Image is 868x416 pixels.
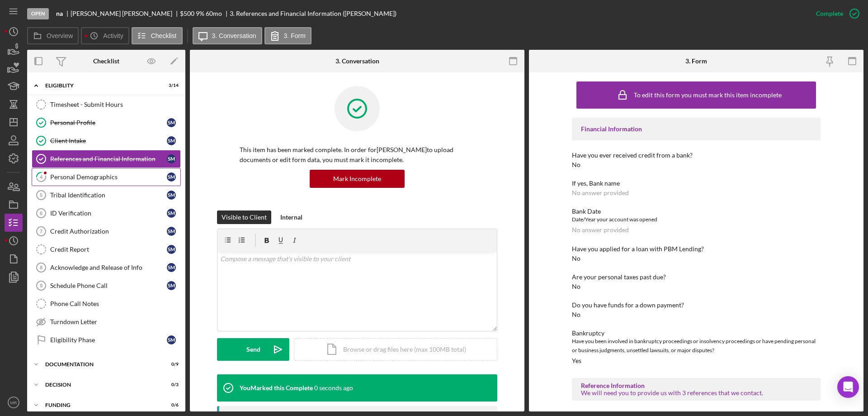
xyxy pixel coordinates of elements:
div: Open [27,8,49,19]
div: Decision [45,382,156,387]
div: Have you applied for a loan with PBM Lending? [572,245,821,253]
div: Visible to Client [222,210,267,224]
div: S M [167,136,176,145]
a: 5Tribal IdentificationSM [32,186,181,204]
button: Complete [807,5,863,23]
a: 6ID VerificationSM [32,204,181,222]
div: No [572,311,580,318]
button: Checklist [132,27,183,44]
div: 0 / 9 [162,362,179,367]
a: 4Personal DemographicsSM [32,168,181,186]
label: 3. Form [284,32,306,39]
button: 3. Conversation [193,27,262,44]
text: MR [10,400,17,405]
div: Open Intercom Messenger [837,376,859,398]
div: Schedule Phone Call [50,282,167,289]
div: Mark Incomplete [333,170,381,188]
div: [PERSON_NAME] [PERSON_NAME] [71,10,180,17]
div: Credit Authorization [50,228,167,235]
tspan: 6 [40,210,42,216]
tspan: 9 [40,283,42,288]
div: References and Financial Information [50,155,167,163]
div: Yes [572,357,581,364]
b: na [56,10,63,17]
a: Turndown Letter [32,313,181,331]
button: MR [5,393,23,411]
div: S M [167,154,176,163]
div: 3 / 14 [162,83,179,88]
a: Timesheet - Submit Hours [32,96,181,114]
div: Acknowledge and Release of Info [50,264,167,271]
button: Mark Incomplete [310,170,405,188]
div: S M [167,281,176,290]
div: You Marked this Complete [240,384,313,392]
span: $500 [180,10,194,17]
div: 3. Conversation [335,57,379,65]
button: Activity [81,27,129,44]
div: To edit this form you must mark this item incomplete [634,91,782,99]
div: Reference Information [581,382,811,389]
div: S M [167,245,176,254]
div: No [572,161,580,168]
label: Overview [47,32,73,39]
div: No answer provided [572,189,629,196]
div: Financial Information [581,125,811,133]
button: Send [217,338,289,361]
a: Eligibility PhaseSM [32,331,181,349]
div: 3. References and Financial Information ([PERSON_NAME]) [230,10,396,17]
div: Are your personal taxes past due? [572,273,821,281]
div: Checklist [93,57,119,65]
div: Internal [280,210,302,224]
div: Bankruptcy [572,330,821,337]
div: 60 mo [206,10,222,17]
button: 3. Form [264,27,311,44]
button: Internal [276,210,307,224]
div: Turndown Letter [50,318,180,325]
div: S M [167,209,176,218]
div: Have you been involved in bankruptcy proceedings or insolvency proceedings or have pending person... [572,337,821,355]
div: S M [167,118,176,127]
div: Timesheet - Submit Hours [50,101,180,108]
a: Phone Call Notes [32,295,181,313]
div: 0 / 6 [162,402,179,408]
div: Funding [45,402,156,408]
div: Bank Date [572,208,821,215]
div: 0 / 3 [162,382,179,387]
a: References and Financial InformationSM [32,150,181,168]
div: Tribal Identification [50,191,167,199]
div: No [572,283,580,290]
div: Complete [816,5,843,23]
a: 7Credit AuthorizationSM [32,222,181,240]
div: S M [167,191,176,200]
time: 2025-09-22 15:56 [314,384,353,392]
div: Have you ever received credit from a bank? [572,152,821,159]
a: 9Schedule Phone CallSM [32,277,181,295]
div: Personal Profile [50,119,167,126]
div: Personal Demographics [50,173,167,181]
a: 8Acknowledge and Release of InfoSM [32,258,181,277]
a: Client IntakeSM [32,132,181,150]
button: Visible to Client [217,210,271,224]
div: S M [167,227,176,236]
div: Send [246,338,260,361]
div: S M [167,172,176,182]
button: Overview [27,27,79,44]
div: Phone Call Notes [50,300,180,307]
div: Date/Year your account was opened [572,215,821,224]
div: Credit Report [50,246,167,253]
label: 3. Conversation [212,32,256,39]
a: Personal ProfileSM [32,114,181,132]
div: Eligiblity [45,83,156,88]
label: Activity [103,32,123,39]
div: S M [167,335,176,344]
div: 3. Form [685,57,707,65]
div: S M [167,263,176,272]
a: Credit ReportSM [32,240,181,258]
div: Eligibility Phase [50,336,167,344]
tspan: 7 [40,229,42,234]
div: We will need you to provide us with 3 references that we contact. [581,389,811,397]
label: Checklist [151,32,177,39]
div: Client Intake [50,137,167,144]
div: 9 % [196,10,204,17]
div: Do you have funds for a down payment? [572,301,821,309]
